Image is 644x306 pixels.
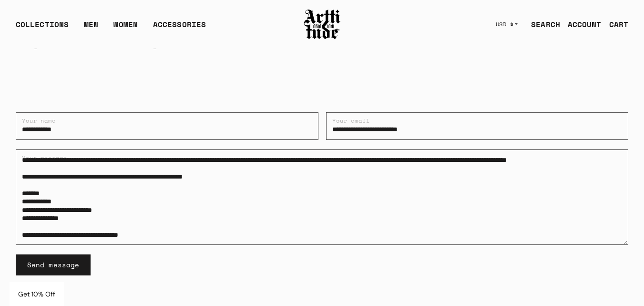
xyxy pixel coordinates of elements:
button: USD $ [490,14,524,35]
a: ACCOUNT [560,15,602,34]
div: ACCESSORIES [153,19,206,38]
div: COLLECTIONS [16,19,69,38]
input: Your name [16,112,318,140]
ul: Main navigation [8,19,214,38]
a: Open cart [602,15,628,34]
button: Send message [16,254,91,275]
div: CART [609,19,628,30]
img: Arttitude [303,8,341,41]
a: SEARCH [523,15,560,34]
a: MEN [84,19,98,38]
textarea: Your message [16,149,628,245]
span: Get 10% Off [18,290,55,298]
span: USD $ [496,21,514,28]
div: Get 10% Off [10,282,64,306]
a: WOMEN [113,19,138,38]
input: Your email [326,112,629,140]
